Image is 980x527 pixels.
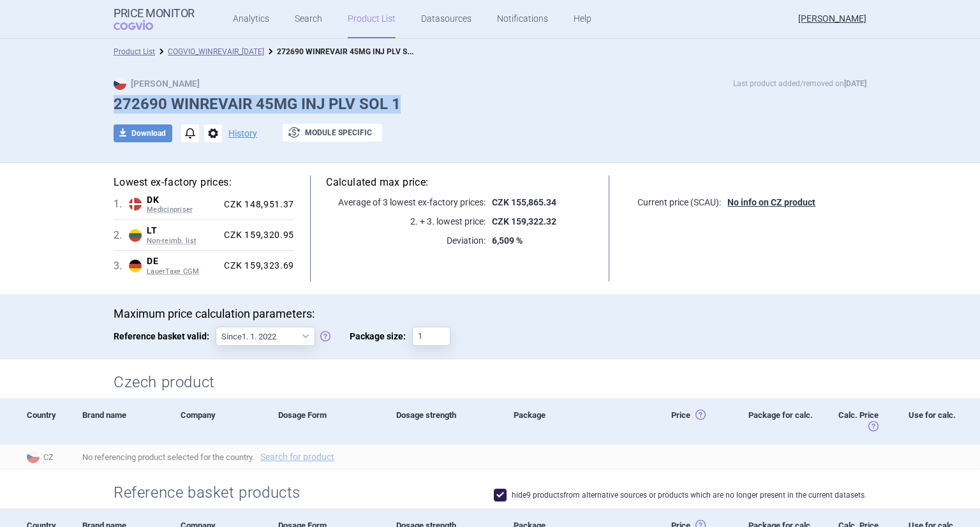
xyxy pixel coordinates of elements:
[216,327,315,346] select: Reference basket valid:
[147,225,219,237] span: LT
[147,237,219,246] span: Non-reimb. list
[73,398,171,444] div: Brand name
[387,398,504,444] div: Dosage strength
[219,199,294,211] div: CZK 148,951.37
[412,327,450,346] input: Package size:
[114,197,129,212] span: 1 .
[114,45,155,58] li: Product List
[492,216,556,226] strong: CZK 159,322.32
[277,45,423,57] strong: 272690 WINREVAIR 45MG INJ PLV SOL 1
[114,228,129,243] span: 2 .
[155,45,264,58] li: COGVIO_WINREVAIR_02.07.2025
[326,215,486,228] p: 2. + 3. lowest price:
[147,256,219,267] span: DE
[625,196,721,209] p: Current price (SCAU):
[168,47,264,56] a: COGVIO_WINREVAIR_[DATE]
[147,195,219,206] span: DK
[114,7,195,20] strong: Price Monitor
[733,77,866,90] p: Last product added/removed on
[895,398,962,444] div: Use for calc.
[326,175,593,189] h5: Calculated max price:
[114,78,200,89] strong: [PERSON_NAME]
[114,20,171,30] span: COGVIO
[114,124,172,142] button: Download
[350,327,412,346] span: Package size:
[494,489,866,501] label: hide 9 products from alternative sources or products which are no longer present in the current d...
[504,398,621,444] div: Package
[260,452,334,461] a: Search for product
[492,235,523,246] strong: 6,509 %
[326,196,486,209] p: Average of 3 lowest ex-factory prices:
[147,205,219,214] span: Medicinpriser
[114,7,195,31] a: Price MonitorCOGVIO
[82,449,980,464] span: No referencing product selected for the country.
[23,448,73,464] span: CZ
[114,47,155,56] a: Product List
[492,197,556,207] strong: CZK 155,865.34
[269,398,386,444] div: Dosage Form
[171,398,269,444] div: Company
[114,307,866,321] p: Maximum price calculation parameters:
[23,398,73,444] div: Country
[27,450,40,463] img: Czech Republic
[129,198,142,211] img: Denmark
[114,327,216,346] span: Reference basket valid:
[114,258,129,274] span: 3 .
[114,95,866,114] h1: 272690 WINREVAIR 45MG INJ PLV SOL 1
[129,260,142,272] img: Germany
[114,175,294,189] h5: Lowest ex-factory prices:
[739,398,816,444] div: Package for calc.
[114,372,866,393] h2: Czech product
[844,79,866,88] strong: [DATE]
[727,197,815,207] strong: No info on CZ product
[114,482,311,503] h2: Reference basket products
[114,77,126,90] img: CZ
[219,260,294,272] div: CZK 159,323.69
[129,229,142,242] img: Lithuania
[264,45,417,58] li: 272690 WINREVAIR 45MG INJ PLV SOL 1
[283,124,382,142] button: Module specific
[621,398,739,444] div: Price
[147,267,219,276] span: LauerTaxe CGM
[228,129,257,138] button: History
[326,234,486,247] p: Deviation:
[816,398,895,444] div: Calc. Price
[219,230,294,241] div: CZK 159,320.95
